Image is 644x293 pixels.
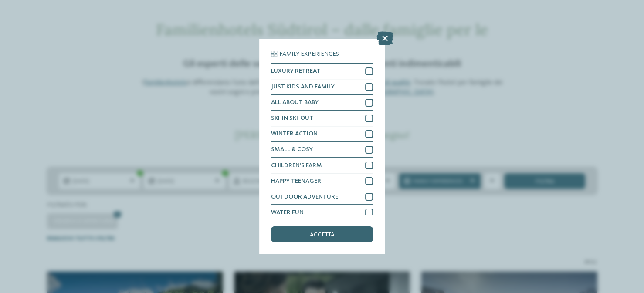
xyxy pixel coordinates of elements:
span: HAPPY TEENAGER [271,178,321,184]
span: accetta [310,232,335,238]
span: SKI-IN SKI-OUT [271,115,313,121]
span: JUST KIDS AND FAMILY [271,84,335,90]
span: CHILDREN’S FARM [271,162,322,168]
span: ALL ABOUT BABY [271,99,319,105]
span: LUXURY RETREAT [271,68,320,74]
span: Family Experiences [279,51,339,57]
span: WATER FUN [271,209,304,216]
span: WINTER ACTION [271,131,318,137]
span: SMALL & COSY [271,146,313,152]
span: OUTDOOR ADVENTURE [271,194,338,200]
